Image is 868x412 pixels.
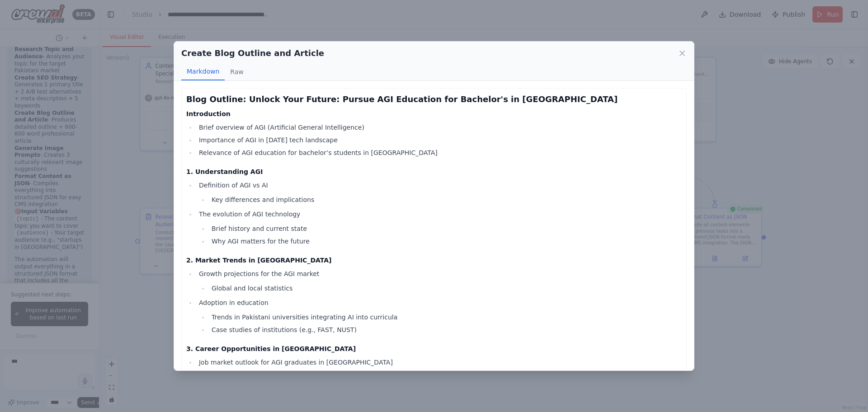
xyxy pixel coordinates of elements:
li: Relevance of AGI education for bachelor’s students in [GEOGRAPHIC_DATA] [196,147,682,158]
button: Markdown [181,63,225,80]
li: Why AGI matters for the future [209,236,682,247]
li: Job market outlook for AGI graduates in [GEOGRAPHIC_DATA] [196,357,682,395]
h4: Introduction [186,109,682,118]
li: Global and local statistics [209,283,682,294]
li: Key differences and implications [209,194,682,205]
button: Raw [225,63,249,80]
li: Importance of AGI in [DATE] tech landscape [196,135,682,145]
h4: 2. Market Trends in [GEOGRAPHIC_DATA] [186,256,682,265]
li: Brief history and current state [209,223,682,234]
li: Case studies of institutions (e.g., FAST, NUST) [209,324,682,335]
h4: 3. Career Opportunities in [GEOGRAPHIC_DATA] [186,344,682,353]
h3: Blog Outline: Unlock Your Future: Pursue AGI Education for Bachelor's in [GEOGRAPHIC_DATA] [186,93,682,106]
li: Brief overview of AGI (Artificial General Intelligence) [196,122,682,133]
li: Adoption in education [196,297,682,335]
li: The evolution of AGI technology [196,209,682,247]
li: Trends in Pakistani universities integrating AI into curricula [209,312,682,323]
li: Definition of AGI vs AI [196,180,682,205]
h4: 1. Understanding AGI [186,167,682,176]
li: Growth projections for the AGI market [196,268,682,294]
h2: Create Blog Outline and Article [181,47,324,60]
